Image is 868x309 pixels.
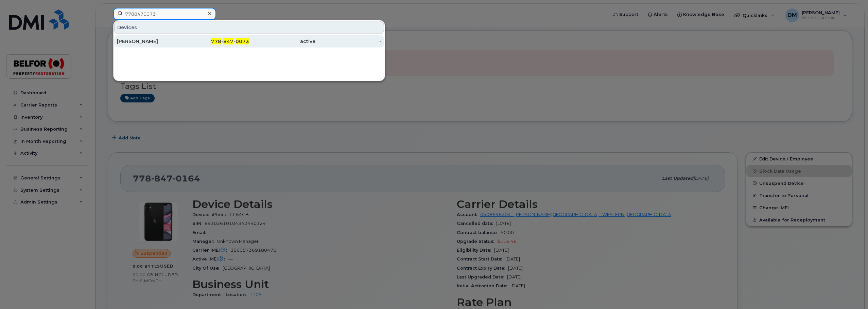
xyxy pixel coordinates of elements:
div: active [249,38,315,45]
span: 847 [223,38,233,44]
div: - [315,38,382,45]
input: Find something... [113,8,216,20]
div: Devices [114,21,384,34]
div: - - [183,38,249,45]
span: 778 [211,38,221,44]
a: [PERSON_NAME]778-847-0073active- [114,35,384,47]
div: [PERSON_NAME] [117,38,183,45]
span: 0073 [236,38,249,44]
